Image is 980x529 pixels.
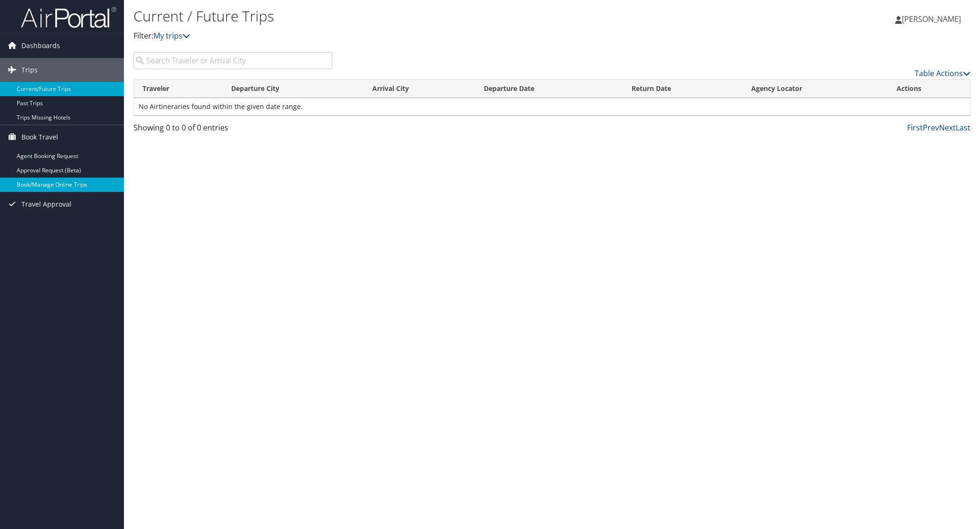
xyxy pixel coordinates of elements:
a: [PERSON_NAME] [895,5,970,33]
a: Table Actions [915,68,970,79]
span: Book Travel [21,125,58,149]
th: Departure City: activate to sort column ascending [223,80,363,98]
th: Departure Date: activate to sort column descending [475,80,623,98]
a: First [907,122,923,133]
th: Arrival City: activate to sort column ascending [364,80,476,98]
span: Trips [21,58,38,82]
span: Travel Approval [21,192,71,216]
h1: Current / Future Trips [133,6,692,26]
input: Search Traveler or Arrival City [133,52,332,69]
a: Next [939,122,956,133]
a: Prev [923,122,939,133]
a: Last [956,122,970,133]
th: Traveler: activate to sort column ascending [134,80,223,98]
span: [PERSON_NAME] [902,14,961,24]
span: Dashboards [21,34,60,58]
th: Return Date: activate to sort column ascending [623,80,743,98]
th: Agency Locator: activate to sort column ascending [743,80,888,98]
div: Showing 0 to 0 of 0 entries [133,122,332,138]
td: No Airtineraries found within the given date range. [134,98,970,115]
img: airportal-logo.png [21,6,116,29]
a: My trips [153,30,190,41]
th: Actions [888,80,970,98]
p: Filter: [133,30,692,42]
